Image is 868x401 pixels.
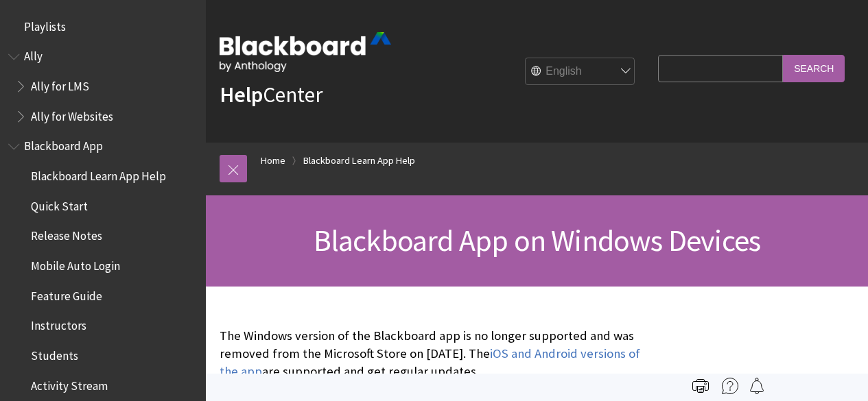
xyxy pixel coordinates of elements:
[31,254,120,273] span: Mobile Auto Login
[526,58,635,86] select: Site Language Selector
[314,221,761,259] span: Blackboard App on Windows Devices
[220,81,263,108] strong: Help
[31,105,113,123] span: Ally for Websites
[220,327,651,381] p: The Windows version of the Blackboard app is no longer supported and was removed from the Microso...
[31,75,89,93] span: Ally for LMS
[24,135,103,154] span: Blackboard App
[31,315,86,333] span: Instructors
[692,378,709,394] img: Print
[31,195,88,213] span: Quick Start
[31,284,102,303] span: Feature Guide
[8,15,198,38] nav: Book outline for Playlists
[31,165,166,183] span: Blackboard Learn App Help
[8,45,198,128] nav: Book outline for Anthology Ally Help
[220,32,391,72] img: Blackboard by Anthology
[24,45,43,64] span: Ally
[24,15,66,34] span: Playlists
[303,152,415,169] a: Blackboard Learn App Help
[220,81,322,108] a: HelpCenter
[722,378,738,394] img: More help
[783,55,845,82] input: Search
[31,344,78,363] span: Students
[31,225,102,243] span: Release Notes
[749,378,765,394] img: Follow this page
[31,374,108,393] span: Activity Stream
[261,152,285,169] a: Home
